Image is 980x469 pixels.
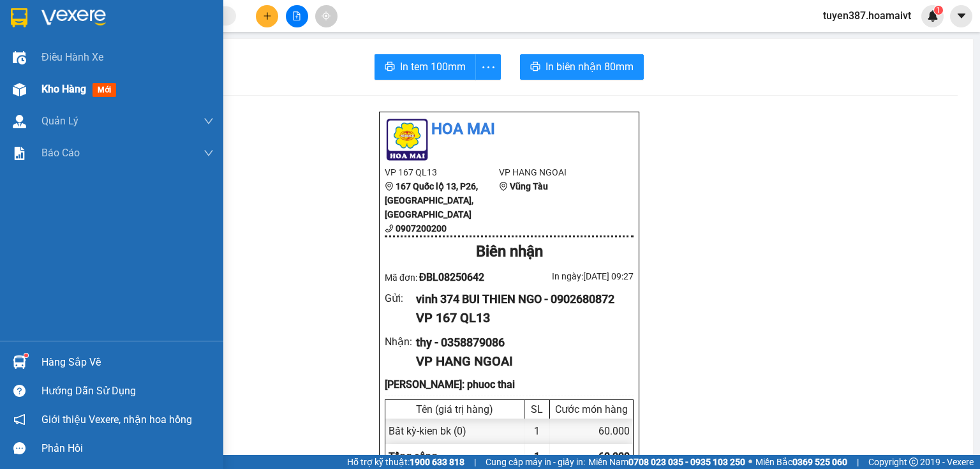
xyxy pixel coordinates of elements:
span: | [857,455,859,469]
img: warehouse-icon [13,355,26,369]
b: 167 Quốc lộ 13, P26, [GEOGRAPHIC_DATA], [GEOGRAPHIC_DATA] [385,181,478,220]
span: printer [530,61,540,73]
div: vinh 374 BUI THIEN NGO [11,26,100,57]
div: Mã đơn: [385,269,509,285]
div: SL [528,403,546,415]
div: Cước món hàng [553,403,630,415]
button: more [475,54,501,80]
div: 0902680872 [11,57,100,75]
span: caret-down [956,10,967,22]
span: environment [385,182,394,191]
span: Điều hành xe [41,49,103,65]
span: Giới thiệu Vexere, nhận hoa hồng [41,412,192,428]
span: down [204,116,214,126]
span: 60.000 [598,450,630,463]
span: Hỗ trợ kỹ thuật: [347,455,464,469]
div: VP 167 QL13 [416,308,623,328]
div: 0358879086 [109,57,198,75]
span: more [476,59,500,75]
strong: 0708 023 035 - 0935 103 250 [628,457,745,467]
div: Nhận : [385,334,416,350]
span: Gửi: [11,12,31,26]
button: plus [256,5,278,27]
span: 1 [936,6,940,15]
span: tuyen387.hoamaivt [813,8,921,24]
span: message [13,442,26,454]
b: Vũng Tàu [510,181,548,191]
div: [PERSON_NAME]: phuoc thai [385,376,634,392]
img: warehouse-icon [13,83,26,96]
li: VP 167 QL13 [385,165,499,179]
span: ĐBL08250642 [419,271,485,283]
span: In tem 100mm [400,59,466,75]
span: Quản Lý [41,113,78,129]
span: Báo cáo [41,145,80,161]
div: 60.000 [550,419,633,443]
span: Cung cấp máy in - giấy in: [486,455,585,469]
div: thy - 0358879086 [416,334,623,352]
span: Bất kỳ - kien bk (0) [389,425,466,437]
span: file-add [292,11,301,20]
div: Hàng sắp về [41,353,214,372]
span: question-circle [13,385,26,397]
span: Miền Nam [588,455,745,469]
div: Gửi : [385,290,416,306]
span: mới [93,83,116,97]
img: logo.jpg [385,117,429,162]
div: VP HANG NGOAI [416,352,623,371]
div: HANG NGOAI [109,11,198,41]
span: phone [385,224,394,233]
sup: 1 [934,6,943,15]
span: environment [499,182,508,191]
div: Tên (giá trị hàng) [389,403,521,415]
span: In biên nhận 80mm [546,59,634,75]
span: Kho hàng [41,83,86,95]
span: Nhận: [109,12,140,26]
button: file-add [286,5,308,27]
div: In ngày: [DATE] 09:27 [509,269,634,283]
span: DĐ: [109,82,128,95]
button: printerIn biên nhận 80mm [520,54,644,80]
div: 1 [524,419,550,443]
sup: 1 [24,354,28,357]
span: down [204,148,214,158]
div: 167 QL13 [11,11,100,26]
img: warehouse-icon [13,115,26,128]
span: phuoc thai [109,75,181,119]
div: Biên nhận [385,240,634,264]
span: plus [263,11,272,20]
strong: 1900 633 818 [410,457,464,467]
div: Phản hồi [41,439,214,458]
span: Tổng cộng [389,450,437,463]
span: | [474,455,476,469]
li: Hoa Mai [385,117,634,142]
span: aim [322,11,330,20]
button: printerIn tem 100mm [375,54,476,80]
div: vinh 374 BUI THIEN NGO - 0902680872 [416,290,623,308]
div: thy [109,41,198,57]
button: aim [315,5,338,27]
span: Miền Bắc [755,455,847,469]
span: notification [13,413,26,426]
strong: 0369 525 060 [792,457,847,467]
span: ⚪️ [748,459,752,465]
img: warehouse-icon [13,51,26,64]
img: solution-icon [13,147,26,160]
button: caret-down [950,5,972,27]
b: 0907200200 [396,223,447,234]
span: copyright [909,458,918,466]
div: Hướng dẫn sử dụng [41,382,214,401]
span: printer [385,61,395,73]
img: icon-new-feature [927,10,939,22]
li: VP HANG NGOAI [499,165,613,179]
span: 1 [534,450,540,463]
img: logo-vxr [11,8,27,27]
